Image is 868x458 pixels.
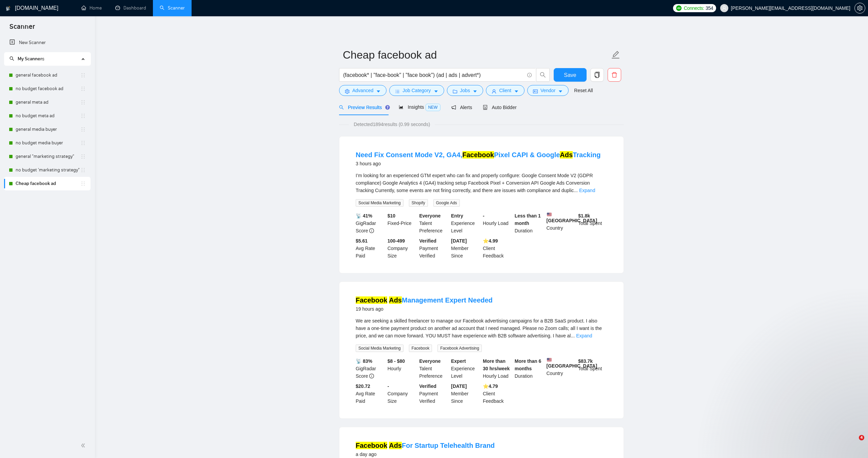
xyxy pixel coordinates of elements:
[356,151,600,159] a: Need Fix Consent Mode V2, GA4,FacebookPixel CAPI & GoogleAdsTracking
[80,154,86,159] span: holder
[356,358,372,364] b: 📡 83%
[402,87,431,94] span: Job Category
[356,172,607,194] div: I’m looking for an experienced GTM expert who can fix and properly configure: Google Consent Mode...
[356,213,372,218] b: 📡 41%
[339,105,388,110] span: Preview Results
[419,383,437,389] b: Verified
[349,121,435,128] span: Detected 1894 results (0.99 seconds)
[547,357,552,362] img: 🇺🇸
[388,238,405,244] b: 100-499
[453,89,457,94] span: folder
[4,22,40,36] span: Scanner
[80,86,86,91] span: holder
[481,237,513,259] div: Client Feedback
[418,237,450,259] div: Payment Verified
[564,71,576,79] span: Save
[354,357,386,380] div: GigRadar Score
[515,358,541,371] b: More than 6 months
[16,68,80,82] a: general facebook ad
[80,140,86,146] span: holder
[577,357,609,380] div: Total Spent
[419,238,437,244] b: Verified
[499,87,511,94] span: Client
[591,72,604,78] span: copy
[356,383,370,389] b: $20.72
[418,212,450,234] div: Talent Preference
[527,85,569,96] button: idcardVendorcaret-down
[386,357,418,380] div: Hourly
[481,382,513,405] div: Client Feedback
[356,442,495,449] a: Facebook AdsFor Startup Telehealth Brand
[483,213,485,218] b: -
[399,105,403,109] span: area-chart
[9,56,14,61] span: search
[578,213,590,218] b: $ 1.8k
[356,305,493,313] div: 19 hours ago
[578,358,593,364] b: $ 83.7k
[571,333,575,338] span: ...
[576,333,592,338] a: Expand
[16,177,80,190] a: Cheap facebook ad
[356,238,368,244] b: $5.61
[356,317,607,339] div: We are seeking a skilled freelancer to manage our Facebook advertising campaigns for a B2B SaaS p...
[533,89,538,94] span: idcard
[460,87,470,94] span: Jobs
[451,238,467,244] b: [DATE]
[722,6,727,11] span: user
[4,109,91,123] li: no budget meta ad
[16,163,80,177] a: no budget 'marketing strategy"
[451,213,463,218] b: Entry
[384,104,391,110] div: Tooltip anchor
[376,89,381,94] span: caret-down
[395,89,400,94] span: bars
[115,5,146,11] a: dashboardDashboard
[579,188,595,193] a: Expand
[855,5,865,11] span: setting
[354,212,386,234] div: GigRadar Score
[451,358,466,364] b: Expert
[481,212,513,234] div: Hourly Load
[527,73,532,77] span: info-circle
[354,237,386,259] div: Avg Rate Paid
[859,435,864,440] span: 4
[451,105,456,110] span: notification
[369,228,374,233] span: info-circle
[536,68,550,82] button: search
[513,212,545,234] div: Duration
[419,358,441,364] b: Everyone
[483,105,516,110] span: Auto Bidder
[492,89,496,94] span: user
[16,109,80,123] a: no budget meta ad
[80,100,86,105] span: holder
[450,212,481,234] div: Experience Level
[845,435,861,451] iframe: Intercom live chat
[4,150,91,163] li: general "marketing strategy"
[18,56,44,62] span: My Scanners
[399,104,440,110] span: Insights
[450,237,481,259] div: Member Since
[706,4,713,12] span: 354
[4,96,91,109] li: general meta ad
[515,213,541,226] b: Less than 1 month
[684,4,704,12] span: Connects:
[433,199,460,207] span: Google Ads
[536,72,549,78] span: search
[386,212,418,234] div: Fixed-Price
[4,136,91,150] li: no budget media buyer
[4,123,91,136] li: general media buyer
[676,5,682,11] img: upwork-logo.png
[16,123,80,136] a: general media buyer
[16,136,80,150] a: no budget media buyer
[356,173,593,193] span: I’m looking for an experienced GTM expert who can fix and properly configure: Google Consent Mode...
[547,212,597,223] b: [GEOGRAPHIC_DATA]
[4,36,91,49] li: New Scanner
[574,87,593,94] a: Reset All
[9,56,44,62] span: My Scanners
[547,357,597,369] b: [GEOGRAPHIC_DATA]
[16,96,80,109] a: general meta ad
[514,89,519,94] span: caret-down
[590,68,604,82] button: copy
[4,177,91,190] li: Cheap facebook ad
[81,442,87,449] span: double-left
[545,357,577,380] div: Country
